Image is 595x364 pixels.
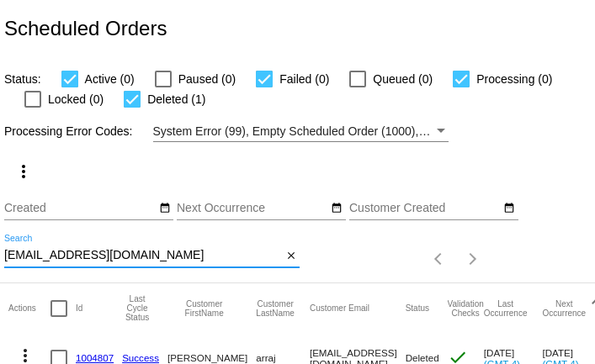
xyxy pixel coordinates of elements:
[484,299,528,318] button: Change sorting for LastOccurrenceUtc
[331,202,343,215] mat-icon: date_range
[542,299,586,318] button: Change sorting for NextOccurrenceUtc
[285,250,297,263] mat-icon: close
[167,299,241,318] button: Change sorting for CustomerFirstName
[159,202,171,215] mat-icon: date_range
[310,303,369,314] button: Change sorting for CustomerEmail
[4,249,282,262] input: Search
[4,202,156,215] input: Created
[4,17,167,40] h2: Scheduled Orders
[8,283,50,334] mat-header-cell: Actions
[85,69,135,89] span: Active (0)
[4,124,133,138] span: Processing Error Codes:
[76,303,82,314] button: Change sorting for Id
[282,247,300,265] button: Clear
[476,69,552,89] span: Processing (0)
[153,121,449,142] mat-select: Filter by Processing Error Codes
[122,352,159,363] a: Success
[349,202,501,215] input: Customer Created
[76,352,114,363] a: 1004807
[373,69,433,89] span: Queued (0)
[177,202,328,215] input: Next Occurrence
[422,242,456,276] button: Previous page
[279,69,329,89] span: Failed (0)
[4,72,41,86] span: Status:
[147,89,205,109] span: Deleted (1)
[503,202,515,215] mat-icon: date_range
[406,352,439,363] span: Deleted
[406,303,429,314] button: Change sorting for Status
[178,69,236,89] span: Paused (0)
[448,283,484,334] mat-header-cell: Validation Checks
[48,89,104,109] span: Locked (0)
[122,294,152,322] button: Change sorting for LastProcessingCycleId
[456,242,490,276] button: Next page
[256,299,295,318] button: Change sorting for CustomerLastName
[13,161,34,182] mat-icon: more_vert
